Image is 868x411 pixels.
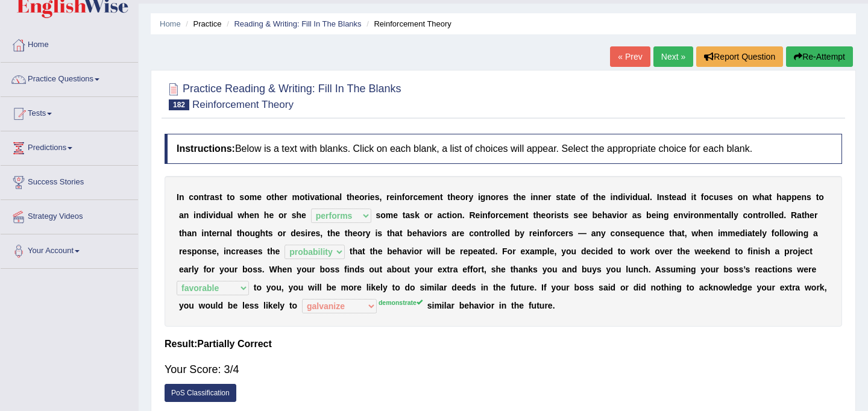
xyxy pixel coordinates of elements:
[335,228,340,238] b: e
[410,192,413,202] b: r
[406,210,410,220] b: a
[602,210,608,220] b: h
[772,210,774,220] b: l
[747,210,753,220] b: o
[774,210,779,220] b: e
[184,210,189,220] b: n
[637,210,642,220] b: s
[743,210,748,220] b: c
[568,192,571,202] b: t
[447,192,450,202] b: t
[701,192,704,202] b: f
[193,210,196,220] b: i
[192,99,294,110] small: Reinforcement Theory
[239,192,244,202] b: s
[469,210,475,220] b: R
[239,228,245,238] b: h
[179,210,184,220] b: a
[618,192,623,202] b: d
[210,192,215,202] b: a
[551,210,554,220] b: r
[418,192,423,202] b: e
[450,192,456,202] b: h
[1,166,138,196] a: Success Stories
[476,210,480,220] b: e
[797,192,802,202] b: e
[723,192,728,202] b: e
[410,210,415,220] b: s
[311,228,316,238] b: e
[1,200,138,230] a: Strategy Videos
[192,228,197,238] b: n
[758,210,761,220] b: t
[787,192,792,202] b: p
[266,192,272,202] b: o
[1,97,138,127] a: Tests
[204,228,209,238] b: n
[226,210,231,220] b: a
[250,228,255,238] b: u
[724,210,729,220] b: a
[638,192,643,202] b: u
[301,210,306,220] b: e
[491,210,496,220] b: o
[264,210,269,220] b: h
[335,192,339,202] b: a
[491,192,496,202] b: o
[791,210,797,220] b: R
[280,192,285,202] b: e
[424,210,430,220] b: o
[729,210,731,220] b: l
[714,192,719,202] b: u
[319,192,322,202] b: t
[485,192,491,202] b: n
[462,210,465,220] b: .
[221,210,226,220] b: u
[536,210,541,220] b: h
[296,228,301,238] b: e
[607,210,612,220] b: a
[402,192,405,202] b: f
[538,192,544,202] b: n
[533,192,538,202] b: n
[797,210,802,220] b: a
[244,210,250,220] b: h
[206,210,209,220] b: i
[283,228,286,238] b: r
[460,192,465,202] b: o
[716,210,722,220] b: n
[704,192,709,202] b: o
[429,210,432,220] b: r
[764,210,770,220] b: o
[257,192,262,202] b: e
[761,210,764,220] b: r
[435,192,440,202] b: n
[810,210,814,220] b: e
[561,192,564,202] b: t
[165,80,401,110] h2: Practice Reading & Writing: Fill In The Blanks
[265,228,268,238] b: t
[819,192,824,202] b: o
[503,210,508,220] b: e
[250,192,257,202] b: m
[516,192,521,202] b: h
[368,192,370,202] b: i
[370,192,375,202] b: e
[274,192,280,202] b: h
[291,228,296,238] b: d
[245,228,250,238] b: o
[269,210,274,220] b: e
[571,192,576,202] b: e
[504,192,509,202] b: s
[393,210,398,220] b: e
[728,192,733,202] b: s
[583,210,588,220] b: e
[807,192,811,202] b: s
[719,192,723,202] b: s
[690,210,693,220] b: r
[278,210,284,220] b: o
[199,192,204,202] b: n
[564,210,569,220] b: s
[301,228,306,238] b: s
[556,210,561,220] b: s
